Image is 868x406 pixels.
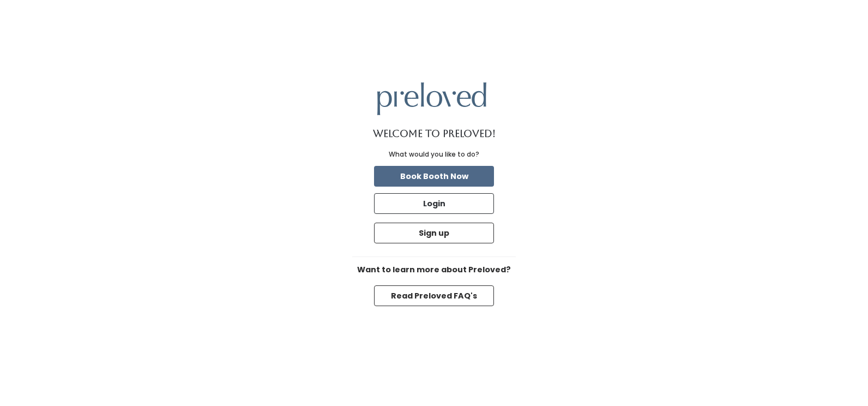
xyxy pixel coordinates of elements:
a: Sign up [372,220,496,246]
h1: Welcome to Preloved! [373,128,496,139]
button: Read Preloved FAQ's [374,285,494,306]
button: Sign up [374,223,494,243]
div: What would you like to do? [389,150,479,159]
img: preloved logo [377,82,486,115]
h6: Want to learn more about Preloved? [352,266,516,274]
a: Login [372,191,496,216]
button: Book Booth Now [374,166,494,187]
button: Login [374,193,494,214]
